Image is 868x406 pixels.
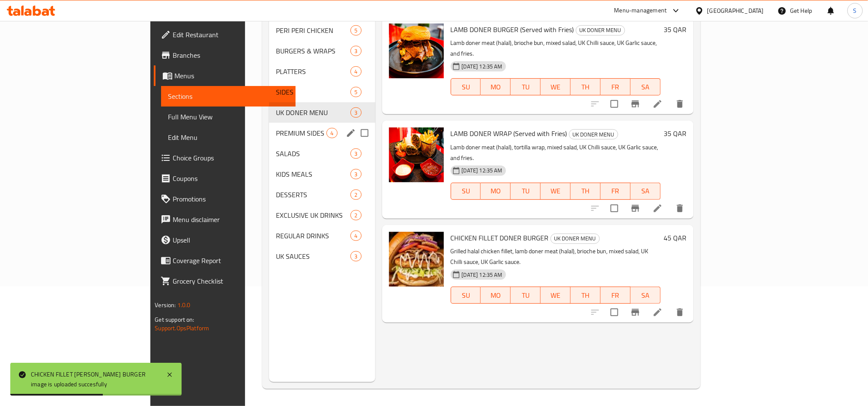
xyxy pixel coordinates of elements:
[576,25,625,36] div: UK DONER MENU
[451,246,661,267] p: Grilled halal chicken fillet, lamb doner meat (halal), brioche bun, mixed salad, UK Chilli sauce,...
[631,78,661,95] button: SA
[455,81,478,93] span: SU
[154,230,295,250] a: Upsell
[458,271,506,279] span: [DATE] 12:35 AM
[625,94,646,114] button: Branch-specific-item
[276,190,351,200] span: DESSERTS
[544,185,567,197] span: WE
[155,323,209,334] a: Support.OpsPlatform
[571,287,601,304] button: TH
[664,127,687,139] h6: 35 QAR
[276,25,351,36] span: PERI PERI CHICKEN
[541,78,571,95] button: WE
[276,87,351,97] div: SIDES
[451,23,574,36] span: LAMB DONER BURGER (Served with Fries)
[351,109,361,117] span: 3
[389,232,444,287] img: CHICKEN FILLET DONER BURGER
[174,71,288,81] span: Menus
[544,289,567,302] span: WE
[173,153,288,163] span: Choice Groups
[168,132,288,142] span: Edit Menu
[269,82,375,102] div: SIDES5
[154,65,295,86] a: Menus
[670,198,690,219] button: delete
[569,130,618,139] span: UK DONER MENU
[853,6,857,15] span: S
[389,127,444,182] img: LAMB DONER WRAP (Served with Fries)
[154,209,295,230] a: Menu disclaimer
[652,203,663,213] a: Edit menu item
[541,183,571,200] button: WE
[451,127,567,140] span: LAMB DONER WRAP (Served with Fries)
[155,299,176,311] span: Version:
[350,251,361,261] div: items
[350,25,361,36] div: items
[269,20,375,41] div: PERI PERI CHICKEN5
[327,129,337,137] span: 4
[350,148,361,159] div: items
[276,210,351,220] span: EXCLUSIVE UK DRINKS
[511,183,541,200] button: TU
[269,61,375,82] div: PLATTERS4
[276,148,351,159] span: SALADS
[350,46,361,56] div: items
[351,88,361,96] span: 5
[161,107,295,127] a: Full Menu View
[481,78,511,95] button: MO
[351,47,361,55] span: 3
[351,68,361,76] span: 4
[514,289,537,302] span: TU
[351,170,361,178] span: 3
[634,185,657,197] span: SA
[269,184,375,205] div: DESSERTS2
[625,302,646,323] button: Branch-specific-item
[569,129,618,139] div: UK DONER MENU
[484,289,507,302] span: MO
[351,191,361,199] span: 2
[605,95,623,113] span: Select to update
[652,99,663,109] a: Edit menu item
[276,128,327,138] span: PREMIUM SIDES
[276,251,351,261] span: UK SAUCES
[351,27,361,35] span: 5
[173,276,288,286] span: Grocery Checklist
[664,232,687,244] h6: 45 QAR
[154,148,295,168] a: Choice Groups
[154,24,295,45] a: Edit Restaurant
[604,81,627,93] span: FR
[574,185,597,197] span: TH
[576,25,625,35] span: UK DONER MENU
[551,234,599,243] span: UK DONER MENU
[173,50,288,60] span: Branches
[604,289,627,302] span: FR
[574,289,597,302] span: TH
[625,198,646,219] button: Branch-specific-item
[664,24,687,36] h6: 35 QAR
[269,102,375,123] div: UK DONER MENU3
[551,234,600,244] div: UK DONER MENU
[351,252,361,261] span: 3
[571,183,601,200] button: TH
[269,123,375,143] div: PREMIUM SIDES4edit
[276,66,351,77] div: PLATTERS
[634,289,657,302] span: SA
[707,6,764,15] div: [GEOGRAPHIC_DATA]
[574,81,597,93] span: TH
[269,41,375,61] div: BURGERS & WRAPS3
[173,194,288,204] span: Promotions
[161,127,295,148] a: Edit Menu
[451,38,661,59] p: Lamb doner meat (halal), brioche bun, mixed salad, UK Chilli sauce, UK Garlic sauce, and fries.
[161,86,295,107] a: Sections
[31,370,158,389] div: CHICKEN FILLET [PERSON_NAME] BURGER image is uploaded succesfully
[451,231,549,244] span: CHICKEN FILLET DONER BURGER
[351,211,361,219] span: 2
[458,166,506,175] span: [DATE] 12:35 AM
[168,112,288,122] span: Full Menu View
[276,46,351,56] div: BURGERS & WRAPS
[614,6,667,16] div: Menu-management
[511,78,541,95] button: TU
[601,183,631,200] button: FR
[173,214,288,225] span: Menu disclaimer
[350,66,361,77] div: items
[455,185,478,197] span: SU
